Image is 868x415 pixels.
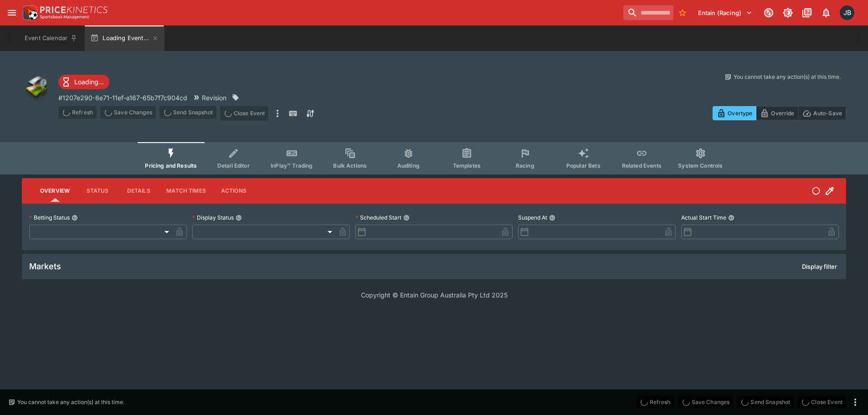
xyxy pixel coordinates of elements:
[837,3,857,23] button: Josh Brown
[33,180,77,202] button: Overview
[728,108,752,118] p: Overtype
[681,214,726,221] p: Actual Start Time
[118,180,159,202] button: Details
[549,215,555,221] button: Suspend At
[796,259,842,274] button: Display filter
[813,108,842,118] p: Auto-Save
[77,180,118,202] button: Status
[159,180,213,202] button: Match Times
[22,73,51,102] img: other.png
[4,5,20,21] button: open drawer
[145,162,197,169] span: Pricing and Results
[271,162,313,169] span: InPlay™ Trading
[850,397,861,408] button: more
[217,162,250,169] span: Detail Editor
[622,162,662,169] span: Related Events
[72,215,78,221] button: Betting Status
[693,5,758,20] button: Select Tenant
[818,5,834,21] button: Notifications
[333,162,367,169] span: Bulk Actions
[85,26,164,51] button: Loading Event...
[58,93,187,102] p: Copy To Clipboard
[192,214,234,221] p: Display Status
[40,15,89,19] img: Sportsbook Management
[397,162,420,169] span: Auditing
[355,214,401,221] p: Scheduled Start
[734,73,841,81] p: You cannot take any action(s) at this time.
[566,162,601,169] span: Popular Bets
[678,162,723,169] span: System Controls
[623,5,673,20] input: search
[760,5,777,21] button: Connected to PK
[403,215,410,221] button: Scheduled Start
[713,106,756,120] button: Overtype
[74,77,104,87] p: Loading...
[518,214,547,221] p: Suspend At
[516,162,534,169] span: Racing
[202,93,226,102] p: Revision
[799,5,815,21] button: Documentation
[798,106,846,120] button: Auto-Save
[840,5,854,20] div: Josh Brown
[272,106,283,121] button: more
[713,106,846,120] div: Start From
[756,106,798,120] button: Override
[728,215,734,221] button: Actual Start Time
[29,214,70,221] p: Betting Status
[29,261,61,272] h5: Markets
[40,6,108,13] img: PriceKinetics
[19,26,83,51] button: Event Calendar
[675,5,690,20] button: No Bookmarks
[236,215,242,221] button: Display Status
[138,142,730,174] div: Event type filters
[17,398,124,406] p: You cannot take any action(s) at this time.
[20,4,38,22] img: PriceKinetics Logo
[780,5,796,21] button: Toggle light/dark mode
[771,108,794,118] p: Override
[213,180,254,202] button: Actions
[453,162,481,169] span: Templates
